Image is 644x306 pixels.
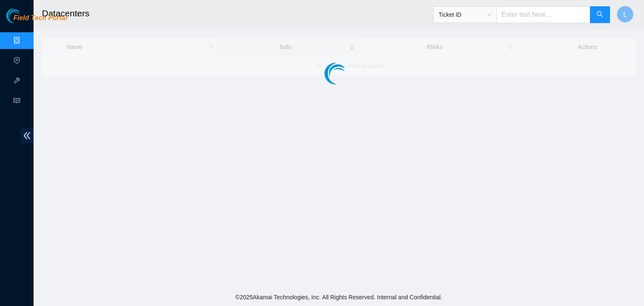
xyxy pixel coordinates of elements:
[597,11,603,19] span: search
[34,288,644,306] footer: © 2025 Akamai Technologies, Inc. All Rights Reserved. Internal and Confidential.
[13,14,67,22] span: Field Tech Portal
[6,8,42,23] img: Akamai Technologies
[623,9,627,20] span: L
[6,15,67,26] a: Akamai TechnologiesField Tech Portal
[21,128,34,143] span: double-left
[590,6,610,23] button: search
[496,6,590,23] input: Enter text here...
[439,8,491,21] span: Ticket ID
[13,93,20,110] span: read
[617,6,634,23] button: L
